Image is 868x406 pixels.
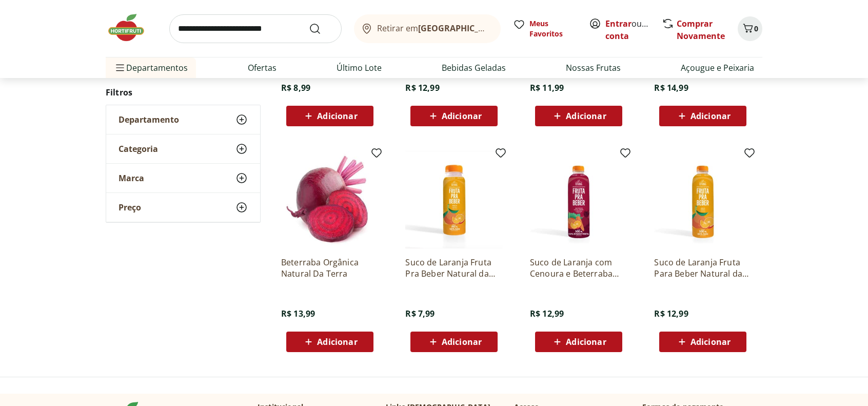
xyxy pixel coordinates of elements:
[106,82,261,103] h2: Filtros
[281,82,310,93] span: R$ 8,99
[754,24,758,33] span: 0
[530,82,564,93] span: R$ 11,99
[535,332,622,352] button: Adicionar
[654,308,688,319] span: R$ 12,99
[286,332,373,352] button: Adicionar
[410,332,498,352] button: Adicionar
[119,173,144,183] span: Marca
[106,164,260,192] button: Marca
[681,62,754,74] a: Açougue e Peixaria
[309,23,333,35] button: Submit Search
[106,105,260,134] button: Departamento
[654,257,752,279] a: Suco de Laranja Fruta Para Beber Natural da Terra 500ml
[605,18,662,42] a: Criar conta
[530,151,627,248] img: Suco de Laranja com Cenoura e Beterraba Fruta Para Beber Natural da Terra 500ml
[114,55,188,80] span: Departamentos
[659,106,746,126] button: Adicionar
[530,308,564,319] span: R$ 12,99
[654,82,688,93] span: R$ 14,99
[405,257,503,279] a: Suco de Laranja Fruta Pra Beber Natural da Terra 250ml
[605,17,651,42] span: ou
[106,134,260,163] button: Categoria
[119,202,141,212] span: Preço
[530,257,627,279] a: Suco de Laranja com Cenoura e Beterraba Fruta Para Beber Natural da Terra 500ml
[281,308,315,319] span: R$ 13,99
[605,18,632,29] a: Entrar
[317,112,357,120] span: Adicionar
[337,62,382,74] a: Último Lote
[691,112,731,120] span: Adicionar
[691,338,731,346] span: Adicionar
[281,257,379,279] a: Beterraba Orgânica Natural Da Terra
[566,112,606,120] span: Adicionar
[377,24,490,33] span: Retirar em
[535,106,622,126] button: Adicionar
[286,106,373,126] button: Adicionar
[405,151,503,248] img: Suco de Laranja Fruta Pra Beber Natural da Terra 250ml
[659,332,746,352] button: Adicionar
[442,338,482,346] span: Adicionar
[442,112,482,120] span: Adicionar
[106,193,260,222] button: Preço
[317,338,357,346] span: Adicionar
[442,62,506,74] a: Bebidas Geladas
[513,18,577,39] a: Meus Favoritos
[738,16,762,41] button: Carrinho
[354,14,501,43] button: Retirar em[GEOGRAPHIC_DATA]/[GEOGRAPHIC_DATA]
[410,106,498,126] button: Adicionar
[119,114,179,125] span: Departamento
[566,338,606,346] span: Adicionar
[418,23,591,34] b: [GEOGRAPHIC_DATA]/[GEOGRAPHIC_DATA]
[677,18,725,42] a: Comprar Novamente
[654,151,752,248] img: Suco de Laranja Fruta Para Beber Natural da Terra 500ml
[114,55,126,80] button: Menu
[119,144,158,154] span: Categoria
[405,308,435,319] span: R$ 7,99
[281,151,379,248] img: Beterraba Orgânica Natural Da Terra
[405,82,439,93] span: R$ 12,99
[529,18,577,39] span: Meus Favoritos
[169,14,342,43] input: search
[248,62,277,74] a: Ofertas
[106,12,157,43] img: Hortifruti
[566,62,621,74] a: Nossas Frutas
